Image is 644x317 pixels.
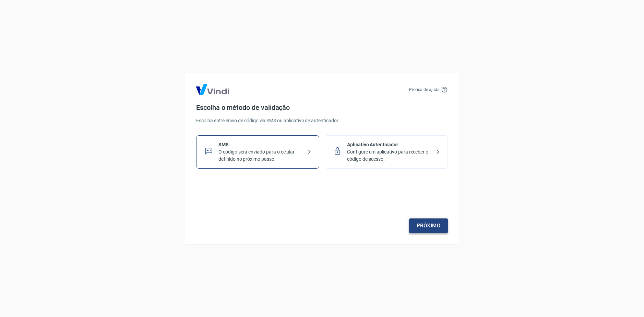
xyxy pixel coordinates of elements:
h4: Escolha o método de validação [196,103,448,112]
p: Precisa de ajuda [409,87,440,93]
div: Aplicativo AutenticadorConfigure um aplicativo para receber o código de acesso. [325,135,448,169]
p: Configure um aplicativo para receber o código de acesso. [347,148,431,163]
img: Logo Vind [196,84,229,95]
div: SMSO código será enviado para o celular definido no próximo passo. [196,135,319,169]
p: Aplicativo Autenticador [347,141,431,148]
a: Próximo [409,218,448,233]
p: O código será enviado para o celular definido no próximo passo. [218,148,302,163]
p: Escolha entre envio de código via SMS ou aplicativo de autenticador. [196,117,448,124]
p: SMS [218,141,302,148]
